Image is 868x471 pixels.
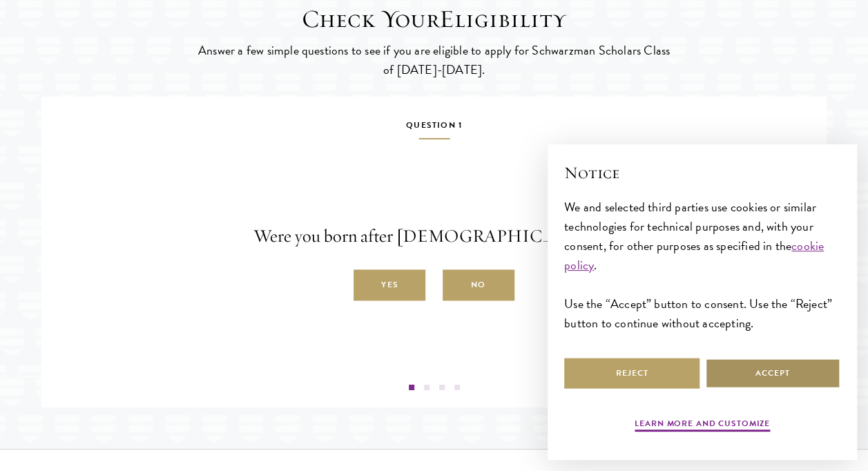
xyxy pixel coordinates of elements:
[52,223,816,249] p: Were you born after [DEMOGRAPHIC_DATA]?
[443,270,514,301] label: No
[564,358,700,389] button: Reject
[705,358,840,389] button: Accept
[635,417,770,434] button: Learn more and customize
[354,270,425,301] label: Yes
[564,161,840,184] h2: Notice
[52,117,816,140] h5: Question 1
[196,4,673,34] h2: Check Your Eligibility
[564,236,824,274] a: cookie policy
[564,198,840,334] div: We and selected third parties use cookies or similar technologies for technical purposes and, wit...
[196,41,673,79] p: Answer a few simple questions to see if you are eligible to apply for Schwarzman Scholars Class o...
